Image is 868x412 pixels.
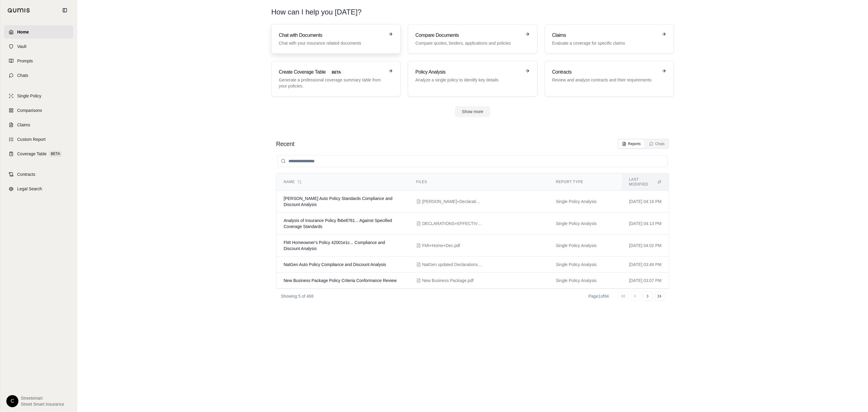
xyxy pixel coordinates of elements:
[17,136,46,142] span: Custom Report
[284,262,386,267] span: NatGen Auto Policy Compliance and Discount Analysis
[552,68,658,76] h3: Contracts
[415,77,521,83] p: Analyze a single policy to identify key details
[408,24,537,54] a: Compare DocumentsCompare quotes, binders, applications and policies
[622,273,669,289] td: [DATE] 03:07 PM
[422,220,483,227] span: DECLARATIONS+EFFECTIVE+10022025+12_01+AM.pdf
[4,104,73,117] a: Comparisons
[276,140,294,148] h2: Recent
[409,173,549,191] th: Files
[549,273,622,289] td: Single Policy Analysis
[549,191,622,213] td: Single Policy Analysis
[21,395,64,401] span: Streetsmart
[279,32,385,39] h3: Chat with Documents
[17,122,30,128] span: Claims
[279,77,385,89] p: Generate a professional coverage summary table from your policies.
[279,68,385,76] h3: Create Coverage Table
[622,191,669,213] td: [DATE] 04:16 PM
[60,5,70,15] button: Collapse sidebar
[455,106,491,117] button: Show more
[408,61,537,97] a: Policy AnalysisAnalyze a single policy to identify key details
[545,61,674,97] a: ContractsReview and analyze contracts and their requirements
[549,213,622,235] td: Single Policy Analysis
[17,29,29,35] span: Home
[549,235,622,257] td: Single Policy Analysis
[284,240,385,251] span: FMI Homeowner's Policy 42001e1c... Compliance and Discount Analysis
[622,213,669,235] td: [DATE] 04:13 PM
[281,293,313,299] p: Showing 5 of 468
[422,277,473,284] span: New Business Package.pdf
[17,151,47,157] span: Coverage Table
[4,69,73,82] a: Chats
[552,32,658,39] h3: Claims
[4,54,73,68] a: Prompts
[649,141,665,146] div: Chats
[17,72,28,78] span: Chats
[271,24,401,54] a: Chat with DocumentsChat with your insurance related documents
[622,257,669,273] td: [DATE] 03:49 PM
[629,177,662,187] div: Last modified
[284,196,392,207] span: Leobardo Auto Policy Standards Compliance and Discount Analysis
[17,43,27,49] span: Vault
[4,168,73,181] a: Contracts
[4,25,73,39] a: Home
[271,61,401,97] a: Create Coverage TableBETAGenerate a professional coverage summary table from your policies.
[328,69,344,76] span: BETA
[422,242,460,249] span: FMI+Home+Dec.pdf
[17,186,42,192] span: Legal Search
[17,171,35,177] span: Contracts
[8,8,30,13] img: Qumis Logo
[17,107,42,113] span: Comparisons
[17,93,41,99] span: Single Policy
[284,179,402,184] div: Name
[646,140,668,148] button: Chats
[284,278,397,283] span: New Business Package Policy Criteria Conformance Review
[549,173,622,191] th: Report Type
[21,401,64,407] span: Street Smart Insurance
[284,218,392,229] span: Analysis of Insurance Policy fb6e8761... Against Specified Coverage Standards
[4,40,73,53] a: Vault
[622,235,669,257] td: [DATE] 04:02 PM
[415,68,521,76] h3: Policy Analysis
[49,151,62,157] span: BETA
[4,182,73,195] a: Legal Search
[618,140,644,148] button: Reports
[271,7,362,17] h1: How can I help you [DATE]?
[552,40,658,46] p: Evaluate a coverage for specific claims
[4,89,73,103] a: Single Policy
[552,77,658,83] p: Review and analyze contracts and their requirements
[4,133,73,146] a: Custom Report
[4,147,73,160] a: Coverage TableBETA
[622,141,641,146] div: Reports
[415,40,521,46] p: Compare quotes, binders, applications and policies
[549,257,622,273] td: Single Policy Analysis
[588,293,609,299] div: Page 1 of 94
[6,395,18,407] div: C
[545,24,674,54] a: ClaimsEvaluate a coverage for specific claims
[4,118,73,132] a: Claims
[422,198,483,204] span: Leobardo+Declarations.pdf
[422,261,483,268] span: NatGen updated Declarations with Lienholder added.pdf
[415,32,521,39] h3: Compare Documents
[17,58,33,64] span: Prompts
[279,40,385,46] p: Chat with your insurance related documents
